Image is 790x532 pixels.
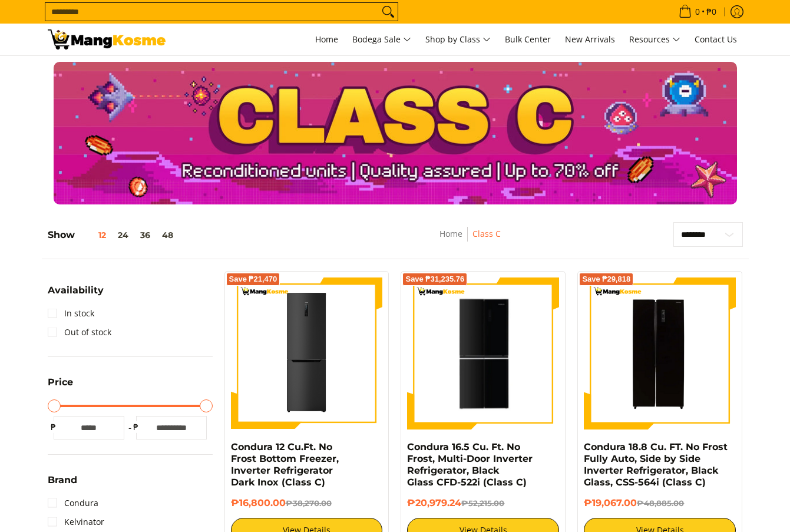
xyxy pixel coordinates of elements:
a: Shop by Class [419,24,497,55]
a: Condura 18.8 Cu. FT. No Frost Fully Auto, Side by Side Inverter Refrigerator, Black Glass, CSS-56... [584,441,728,488]
a: Home [309,24,344,55]
del: ₱48,885.00 [637,498,684,508]
button: 24 [112,230,134,240]
img: Class C Home &amp; Business Appliances: Up to 70% Off l Mang Kosme [48,29,166,49]
span: • [675,5,720,18]
a: Resources [623,24,686,55]
span: Availability [48,286,104,295]
a: Contact Us [689,24,743,55]
button: Search [379,3,398,21]
h6: ₱16,800.00 [231,497,383,509]
span: Bodega Sale [352,32,411,47]
span: Save ₱29,818 [582,276,630,283]
span: Shop by Class [425,32,491,47]
span: Home [315,34,338,45]
a: New Arrivals [559,24,621,55]
a: Bulk Center [499,24,557,55]
span: ₱0 [705,8,718,16]
span: Price [48,378,73,387]
span: ₱ [48,421,60,433]
a: Kelvinator [48,513,104,531]
button: 36 [134,230,156,240]
h5: Show [48,229,179,241]
img: condura-no-frost-inverter-bottom-freezer-refrigerator-9-cubic-feet-class-c-mang-kosme [231,277,383,429]
del: ₱52,215.00 [461,498,504,508]
span: Brand [48,475,77,485]
summary: Open [48,286,104,304]
span: Bulk Center [505,34,551,45]
span: Save ₱31,235.76 [405,276,464,283]
a: Home [439,228,462,239]
span: ₱ [130,421,142,433]
nav: Breadcrumbs [367,227,573,253]
span: Resources [629,32,680,47]
h6: ₱20,979.24 [407,497,559,509]
summary: Open [48,475,77,494]
a: Condura [48,494,98,513]
nav: Main Menu [177,24,743,55]
button: 12 [75,230,112,240]
span: New Arrivals [565,34,615,45]
a: Condura 12 Cu.Ft. No Frost Bottom Freezer, Inverter Refrigerator Dark Inox (Class C) [231,441,339,488]
span: 0 [693,8,702,16]
a: Out of stock [48,323,111,342]
button: 48 [156,230,179,240]
a: In stock [48,304,94,323]
summary: Open [48,378,73,396]
a: Class C [472,228,501,239]
a: Condura 16.5 Cu. Ft. No Frost, Multi-Door Inverter Refrigerator, Black Glass CFD-522i (Class C) [407,441,533,488]
a: Bodega Sale [346,24,417,55]
img: Condura 16.5 Cu. Ft. No Frost, Multi-Door Inverter Refrigerator, Black Glass CFD-522i (Class C) [407,279,559,428]
h6: ₱19,067.00 [584,497,736,509]
span: Contact Us [695,34,737,45]
span: Save ₱21,470 [229,276,277,283]
img: Condura 18.8 Cu. FT. No Frost Fully Auto, Side by Side Inverter Refrigerator, Black Glass, CSS-56... [584,277,736,429]
del: ₱38,270.00 [286,498,332,508]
